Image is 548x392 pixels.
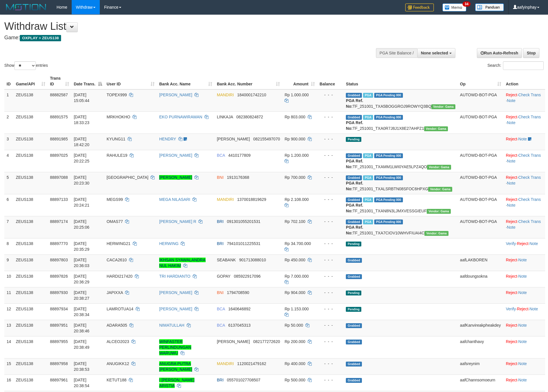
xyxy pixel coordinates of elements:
span: [DATE] 15:05:44 [74,93,89,103]
span: TOPEX999 [107,93,127,97]
a: IKHSAN SYAWALANDRA NUL HAKIM [159,258,205,268]
span: [DATE] 20:25:06 [74,219,89,230]
td: ZEUS138 [13,375,48,391]
span: Rp 1.000.000 [284,93,309,97]
div: - - - [319,290,342,295]
img: Feedback.jpg [405,3,434,11]
td: AUTOWD-BOT-PGA [458,111,504,134]
td: ZEUS138 [13,358,48,375]
span: Rp 904.000 [284,290,305,295]
td: AUTOWD-BOT-PGA [458,89,504,112]
a: Check Trans [518,197,541,202]
span: [GEOGRAPHIC_DATA] [107,175,149,180]
td: · [504,336,545,358]
span: [DATE] 18:33:23 [74,115,89,125]
span: Vendor URL: https://trx31.1velocity.biz [427,165,451,170]
span: 88897955 [50,339,68,344]
span: Rp 803.000 [284,115,305,119]
td: ZEUS138 [13,320,48,336]
span: 88897930 [50,290,68,295]
td: 16 [4,375,13,391]
td: ZEUS138 [13,271,48,287]
b: PGA Ref. No: [346,98,363,109]
span: 88897826 [50,274,68,279]
a: Check Trans [518,219,541,224]
div: PGA Site Balance / [376,48,417,58]
a: [PERSON_NAME] [159,290,192,295]
span: Copy 082177272620 to clipboard [253,339,280,344]
span: MANDIRI [217,361,234,366]
div: - - - [319,257,342,263]
span: PGA Pending [374,175,403,180]
span: BCA [217,323,225,328]
span: Pending [346,291,361,295]
td: · · [504,172,545,194]
img: Button%20Memo.svg [442,3,467,11]
td: AUTOWD-BOT-PGA [458,216,504,238]
span: SEABANK [217,258,236,262]
a: Note [507,181,516,185]
span: PGA Pending [374,93,403,98]
td: 1 [4,89,13,112]
div: - - - [319,361,342,366]
span: BRI [217,378,223,382]
a: Reject [517,307,529,311]
td: 2 [4,111,13,134]
span: Marked by aafnoeunsreypich [363,93,373,98]
td: TF_251001_TXA5BOGGROJ9ROWYQ3BQ [344,89,458,112]
td: AUTOWD-BOT-PGA [458,172,504,194]
td: 11 [4,287,13,303]
td: ZEUS138 [13,336,48,358]
a: HENDRY [159,137,176,141]
span: 34 [463,1,470,7]
th: ID [4,73,13,89]
span: HERWING21 [107,241,130,246]
span: Marked by aafsolysreylen [363,197,373,202]
th: Bank Acc. Name: activate to sort column ascending [157,73,214,89]
span: Rp 50.000 [284,323,303,328]
a: NIMATULLAH [159,323,184,328]
td: 6 [4,194,13,216]
a: Verify [506,241,516,246]
a: Run Auto-Refresh [477,48,522,58]
span: KYUNG11 [107,137,125,141]
span: Marked by aafpengsreynich [363,175,373,180]
th: Date Trans.: activate to sort column descending [71,73,104,89]
span: Rp 900.000 [284,137,305,141]
span: OXPLAY > ZEUS138 [20,35,61,41]
span: Copy 1370018819629 to clipboard [237,197,266,202]
div: - - - [319,339,342,344]
span: [DATE] 20:38:27 [74,290,89,301]
span: Copy 794101011225531 to clipboard [227,241,260,246]
span: Rp 200.000 [284,339,305,344]
span: Rp 702.100 [284,219,305,224]
span: LAMROTUA14 [107,307,133,311]
span: Rp 2.108.000 [284,197,309,202]
div: - - - [319,273,342,279]
span: PGA Pending [374,197,403,202]
a: Note [518,137,527,141]
span: Grabbed [346,274,362,279]
a: EKO PURNAWIRAWAN [159,115,202,119]
th: Trans ID: activate to sort column ascending [48,73,71,89]
span: Pending [346,242,361,246]
span: BRI [217,219,223,224]
span: Grabbed [346,175,362,180]
td: ZEUS138 [13,194,48,216]
td: TF_251001_TXA0R7J8J1X8E27AHPZ1 [344,111,458,134]
span: Copy 091301055201531 to clipboard [227,219,260,224]
a: Check Trans [518,93,541,97]
a: Check Trans [518,115,541,119]
a: Note [529,241,538,246]
div: - - - [319,322,342,328]
td: ZEUS138 [13,150,48,172]
td: · [504,134,545,150]
span: [PERSON_NAME] [217,339,250,344]
span: Copy 082380824872 to clipboard [236,115,263,119]
span: Copy 1913176368 to clipboard [227,175,249,180]
a: Reject [506,197,517,202]
a: Note [507,98,516,103]
a: Reject [506,378,517,382]
span: PGA Pending [374,219,403,224]
a: Reject [506,175,517,180]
